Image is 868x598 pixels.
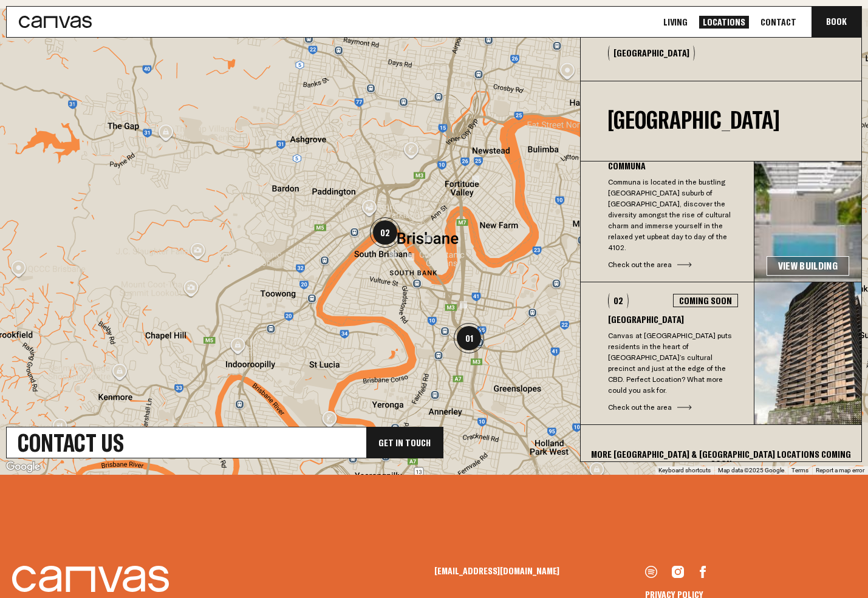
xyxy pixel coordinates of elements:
a: [EMAIL_ADDRESS][DOMAIN_NAME] [434,566,645,576]
button: [GEOGRAPHIC_DATA] [608,46,695,61]
div: Get In Touch [366,427,443,458]
a: Terms [791,467,808,474]
h3: [GEOGRAPHIC_DATA] [608,314,738,324]
button: CommunaCommuna is located in the bustling [GEOGRAPHIC_DATA] suburb of [GEOGRAPHIC_DATA], discover... [581,129,754,282]
a: View Building [767,256,849,276]
button: Book [812,7,861,37]
button: 02Coming Soon[GEOGRAPHIC_DATA]Canvas at [GEOGRAPHIC_DATA] puts residents in the heart of [GEOGRAP... [581,282,754,424]
div: 01 [454,323,484,353]
h3: Communa [608,161,738,171]
div: 02 [608,293,629,308]
div: Check out the area [608,259,738,270]
img: e00625e3674632ab53fb0bd06b8ba36b178151b1-356x386.jpg [754,282,861,424]
div: 02 [370,217,400,248]
a: Report a map error [816,467,864,474]
span: Map data ©2025 Google [718,467,784,474]
div: Coming Soon [673,294,738,307]
p: Canvas at [GEOGRAPHIC_DATA] puts residents in the heart of [GEOGRAPHIC_DATA]’s cultural precinct ... [608,330,738,396]
img: Google [3,459,43,475]
img: 67b7cc4d9422ff3188516097c9650704bc7da4d7-3375x1780.jpg [754,129,861,282]
div: Check out the area [608,402,738,413]
div: More [GEOGRAPHIC_DATA] & [GEOGRAPHIC_DATA] Locations coming soon [581,425,861,493]
p: Communa is located in the bustling [GEOGRAPHIC_DATA] suburb of [GEOGRAPHIC_DATA], discover the di... [608,177,738,253]
a: Locations [699,16,749,29]
button: Keyboard shortcuts [658,466,711,475]
a: Contact UsGet In Touch [6,427,443,458]
a: Open this area in Google Maps (opens a new window) [3,459,43,475]
a: Contact [757,16,800,29]
a: Living [660,16,691,29]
